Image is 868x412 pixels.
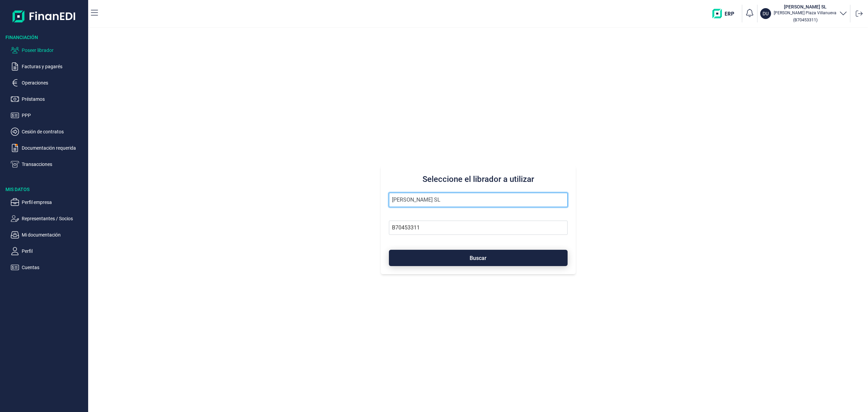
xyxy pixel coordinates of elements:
[22,95,85,103] p: Préstamos
[22,128,85,136] p: Cesión de contratos
[763,10,769,17] p: DU
[760,3,847,24] button: DU[PERSON_NAME] SL[PERSON_NAME] Plaza Villanueva(B70453311)
[774,3,836,10] h3: [PERSON_NAME] SL
[22,79,85,87] p: Operaciones
[22,62,85,71] p: Facturas y pagarés
[22,231,85,239] p: Mi documentación
[22,111,85,119] p: PPP
[11,111,85,119] button: PPP
[22,263,85,271] p: Cuentas
[22,46,85,54] p: Poseer librador
[389,193,568,207] input: Seleccione la razón social
[389,221,568,235] input: Busque por NIF
[11,46,85,54] button: Poseer librador
[11,231,85,239] button: Mi documentación
[11,198,85,206] button: Perfil empresa
[793,17,817,22] small: Copiar cif
[13,5,76,27] img: Logo de aplicación
[11,160,85,168] button: Transacciones
[22,214,85,223] p: Representantes / Socios
[11,79,85,87] button: Operaciones
[22,144,85,152] p: Documentación requerida
[11,128,85,136] button: Cesión de contratos
[22,198,85,206] p: Perfil empresa
[22,247,85,255] p: Perfil
[11,263,85,271] button: Cuentas
[389,250,568,266] button: Buscar
[11,214,85,223] button: Representantes / Socios
[11,144,85,152] button: Documentación requerida
[11,247,85,255] button: Perfil
[470,256,487,261] span: Buscar
[11,95,85,103] button: Préstamos
[712,9,739,18] img: erp
[389,174,568,185] h3: Seleccione el librador a utilizar
[774,10,836,16] p: [PERSON_NAME] Plaza Villanueva
[11,62,85,71] button: Facturas y pagarés
[22,160,85,168] p: Transacciones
